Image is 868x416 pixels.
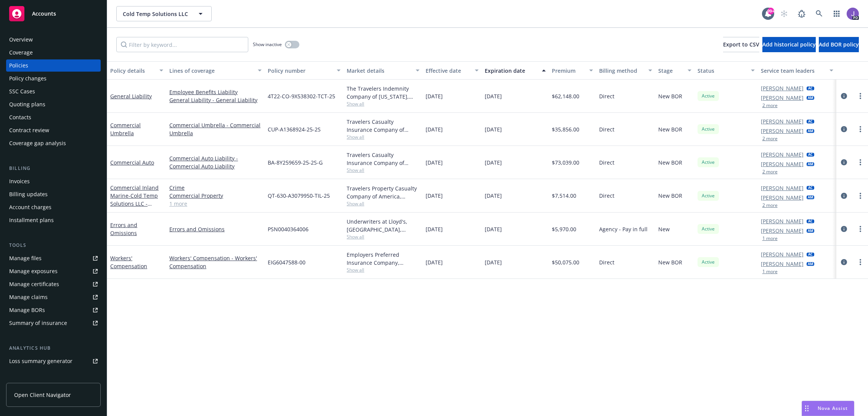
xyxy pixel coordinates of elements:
button: Effective date [423,61,482,80]
button: 1 more [762,236,778,241]
a: [PERSON_NAME] [761,260,804,268]
span: [DATE] [426,92,443,100]
div: Policies [9,59,28,72]
span: New BOR [658,158,682,166]
a: circleInformation [839,125,849,134]
span: Active [701,192,716,199]
span: $7,514.00 [552,192,576,200]
div: Employers Preferred Insurance Company, Employers Insurance Group [347,251,420,267]
span: Open Client Navigator [14,391,71,399]
a: Errors and Omissions [169,225,262,233]
div: Coverage gap analysis [9,137,66,149]
a: [PERSON_NAME] [761,150,804,158]
a: Contract review [6,124,101,136]
a: Commercial Property [169,192,262,200]
img: photo [847,8,859,20]
span: BA-8Y259659-25-2S-G [268,158,323,166]
span: Add historical policy [762,41,816,48]
div: Policy changes [9,72,47,85]
button: 2 more [762,103,778,108]
div: Coverage [9,46,33,59]
a: Commercial Auto Liability - Commercial Auto Liability [169,154,262,170]
span: [DATE] [426,125,443,133]
button: Market details [344,61,423,80]
a: Contacts [6,111,101,123]
div: Quoting plans [9,98,45,110]
a: Summary of insurance [6,317,101,329]
div: Policy number [268,67,332,75]
a: more [856,258,865,267]
div: Stage [658,67,683,75]
span: New BOR [658,192,682,200]
div: Drag to move [802,401,812,416]
a: Search [812,6,827,21]
a: more [856,125,865,134]
span: New BOR [658,125,682,133]
a: Commercial Umbrella [110,122,141,137]
span: Show all [347,267,420,273]
span: Accounts [32,11,56,17]
a: Loss summary generator [6,355,101,367]
span: [DATE] [426,225,443,233]
div: Premium [552,67,585,75]
div: Invoices [9,175,30,187]
span: Direct [599,92,614,100]
button: Stage [655,61,694,80]
span: Active [701,126,716,133]
div: Effective date [426,67,470,75]
div: The Travelers Indemnity Company of [US_STATE], Travelers Insurance [347,85,420,101]
a: Switch app [829,6,844,21]
a: [PERSON_NAME] [761,117,804,125]
span: Active [701,226,716,232]
a: circleInformation [839,158,849,167]
div: Contract review [9,124,49,136]
span: Show all [347,101,420,107]
a: Manage files [6,252,101,264]
span: Cold Temp Solutions LLC [123,10,189,18]
a: [PERSON_NAME] [761,127,804,135]
a: Account charges [6,201,101,213]
div: Billing [6,165,101,172]
div: Summary of insurance [9,317,67,329]
span: Export to CSV [723,41,759,48]
div: Manage exposures [9,265,58,277]
a: Workers' Compensation - Workers' Compensation [169,254,262,270]
span: [DATE] [485,192,502,200]
div: Overview [9,34,33,46]
button: Lines of coverage [166,61,265,80]
button: Billing method [596,61,655,80]
span: [DATE] [485,225,502,233]
a: Employee Benefits Liability [169,88,262,96]
span: $5,970.00 [552,225,576,233]
a: [PERSON_NAME] [761,94,804,102]
button: Service team leaders [758,61,837,80]
a: Manage claims [6,291,101,303]
span: CUP-A1368924-25-2S [268,125,321,133]
a: [PERSON_NAME] [761,250,804,258]
span: QT-630-A3079950-TIL-25 [268,192,330,200]
a: General Liability [110,93,152,100]
a: Commercial Umbrella - Commercial Umbrella [169,121,262,137]
a: Commercial Auto [110,159,154,166]
button: Premium [549,61,596,80]
a: more [856,158,865,167]
span: 4T22-CO-9X538302-TCT-25 [268,92,335,100]
a: more [856,224,865,234]
a: 1 more [169,200,262,208]
a: Coverage [6,46,101,59]
a: circleInformation [839,191,849,200]
button: 2 more [762,203,778,208]
div: Travelers Casualty Insurance Company of America, Travelers Insurance [347,118,420,134]
button: 1 more [762,269,778,274]
span: $73,039.00 [552,158,579,166]
span: [DATE] [426,158,443,166]
span: Show inactive [253,41,282,48]
a: [PERSON_NAME] [761,217,804,225]
div: Manage claims [9,291,48,303]
a: SSC Cases [6,85,101,98]
a: circleInformation [839,258,849,267]
a: General Liability - General Liability [169,96,262,104]
a: circleInformation [839,224,849,234]
span: EIG6047588-00 [268,258,305,266]
button: Expiration date [482,61,549,80]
